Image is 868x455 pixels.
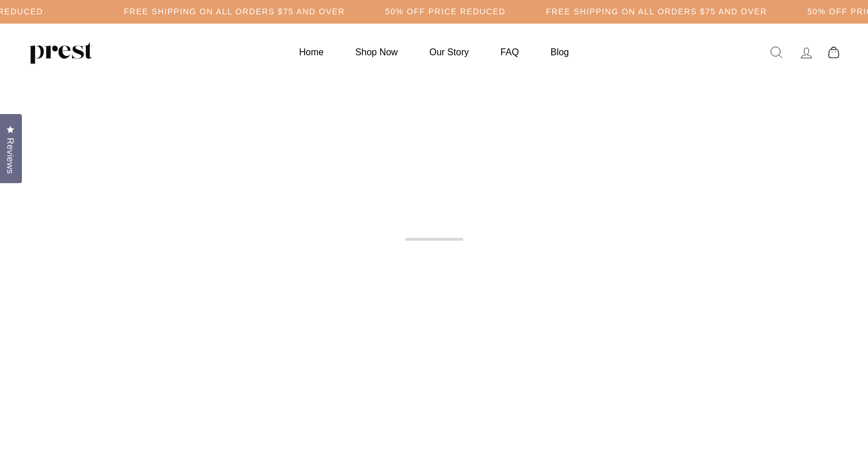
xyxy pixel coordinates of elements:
h5: 50% OFF PRICE REDUCED [385,7,506,17]
a: Blog [536,41,583,63]
a: Shop Now [341,41,412,63]
span: Reviews [3,138,18,174]
h5: Free Shipping on all orders $75 and over [546,7,767,17]
h5: Free Shipping on all orders $75 and over [124,7,345,17]
a: Our Story [415,41,483,63]
ul: Primary [285,41,583,63]
a: Home [285,41,338,63]
img: PREST ORGANICS [29,41,92,64]
a: FAQ [486,41,533,63]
